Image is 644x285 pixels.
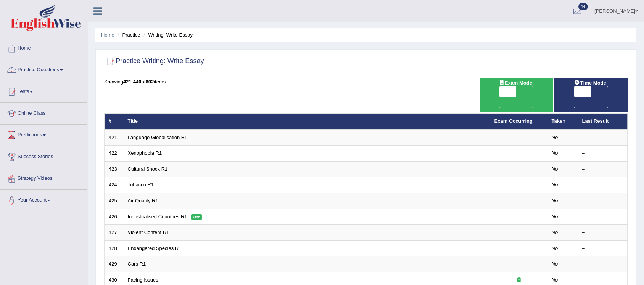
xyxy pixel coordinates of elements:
td: 425 [105,193,124,209]
em: No [552,198,558,203]
div: – [582,150,623,157]
li: Practice [116,31,140,38]
td: 423 [105,161,124,177]
em: No [552,150,558,156]
td: 426 [105,209,124,225]
a: Tests [0,81,87,100]
a: Facing Issues [128,277,158,283]
a: Industrialised Countries R1 [128,214,187,219]
div: – [582,134,623,141]
h2: Practice Writing: Write Essay [104,56,204,67]
a: Air Quality R1 [128,198,158,203]
div: – [582,261,623,268]
a: Home [0,38,87,57]
td: 427 [105,225,124,241]
a: Home [101,32,114,38]
em: No [552,229,558,235]
span: Exam Mode: [496,79,537,87]
a: Online Class [0,103,87,122]
a: Xenophobia R1 [128,150,162,156]
span: 14 [578,3,588,10]
th: Taken [547,114,578,130]
a: Tobacco R1 [128,182,154,187]
div: – [582,181,623,189]
b: 602 [145,79,154,85]
a: Strategy Videos [0,168,87,187]
em: No [552,182,558,187]
a: Exam Occurring [494,118,533,124]
em: No [552,277,558,283]
em: No [552,214,558,219]
div: – [582,213,623,221]
li: Writing: Write Essay [142,31,193,38]
div: – [582,245,623,252]
a: Practice Questions [0,59,87,78]
a: Success Stories [0,146,87,165]
td: 428 [105,240,124,256]
b: 421-440 [123,79,142,85]
em: No [552,166,558,172]
div: Show exams occurring in exams [480,78,553,112]
td: 422 [105,146,124,162]
div: – [582,277,623,284]
div: Exam occurring question [494,277,543,284]
th: Title [124,114,490,130]
em: Hot [191,214,202,220]
a: Your Account [0,190,87,209]
a: Cultural Shock R1 [128,166,168,172]
td: 429 [105,256,124,272]
td: 424 [105,177,124,193]
em: No [552,261,558,267]
div: – [582,166,623,173]
a: Cars R1 [128,261,146,267]
th: Last Result [578,114,628,130]
em: No [552,245,558,251]
div: Showing of items. [104,78,628,85]
div: – [582,197,623,205]
em: No [552,134,558,140]
a: Predictions [0,125,87,144]
a: Violent Content R1 [128,229,169,235]
a: Language Globalisation B1 [128,134,187,140]
div: – [582,229,623,236]
td: 421 [105,130,124,146]
a: Endangered Species R1 [128,245,182,251]
th: # [105,114,124,130]
span: Time Mode: [571,79,611,87]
